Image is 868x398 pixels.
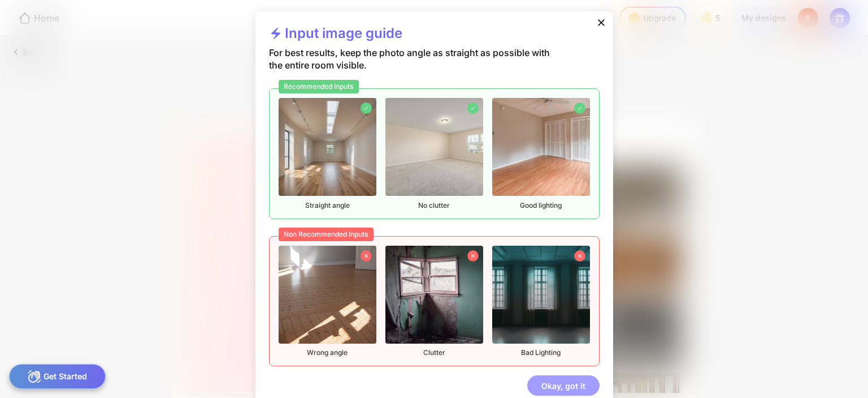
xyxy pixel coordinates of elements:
div: For best results, keep the photo angle as straight as possible with the entire room visible. [269,46,563,88]
div: Get Started [9,364,106,389]
div: Okay, got it [527,375,600,396]
img: emptyBedroomImage7.jpg [385,98,483,196]
img: nonrecommendedImageEmpty1.png [279,246,376,344]
div: Input image guide [269,25,402,46]
div: Bad Lighting [492,246,590,357]
div: No clutter [385,98,483,209]
img: emptyBedroomImage4.jpg [492,98,590,196]
div: Clutter [385,246,483,357]
img: nonrecommendedImageEmpty2.png [385,246,483,344]
div: Good lighting [492,98,590,209]
div: Non Recommended Inputs [279,228,374,241]
img: emptyLivingRoomImage1.jpg [279,98,376,196]
img: nonrecommendedImageEmpty3.jpg [492,246,590,344]
div: Recommended Inputs [279,80,359,93]
div: Straight angle [279,98,376,209]
div: Wrong angle [279,246,376,357]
